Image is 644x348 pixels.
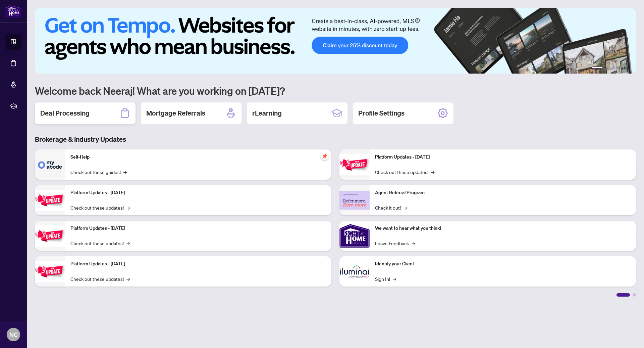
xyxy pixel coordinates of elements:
[35,8,636,74] img: Slide 0
[375,225,631,232] p: We want to hear what you think!
[358,108,405,118] h2: Profile Settings
[339,154,370,175] img: Platform Updates - June 23, 2025
[621,67,624,70] button: 5
[627,67,629,70] button: 6
[70,240,130,247] a: Check out these updates!→
[126,275,130,282] span: →
[35,135,636,144] h3: Brokerage & Industry Updates
[339,256,370,287] img: Identify your Client
[605,67,608,70] button: 2
[35,190,65,211] img: Platform Updates - September 16, 2025
[431,168,434,176] span: →
[35,261,65,282] img: Platform Updates - July 8, 2025
[126,240,130,247] span: →
[375,154,631,161] p: Platform Updates - [DATE]
[126,204,130,211] span: →
[35,225,65,247] img: Platform Updates - July 21, 2025
[412,240,415,247] span: →
[339,191,370,210] img: Agent Referral Program
[252,108,282,118] h2: rLearning
[35,149,65,180] img: Self-Help
[9,330,18,339] span: NC
[35,84,636,97] h1: Welcome back Neeraj! What are you working on [DATE]?
[616,67,619,70] button: 4
[375,260,631,268] p: Identify your Client
[70,189,326,197] p: Platform Updates - [DATE]
[375,168,434,176] a: Check out these updates!→
[375,204,407,211] a: Check it out!→
[40,108,90,118] h2: Deal Processing
[404,204,407,211] span: →
[610,67,613,70] button: 3
[375,275,396,282] a: Sign In!→
[70,204,130,211] a: Check out these updates!→
[123,168,127,176] span: →
[70,275,130,282] a: Check out these updates!→
[70,168,127,176] a: Check out these guides!→
[592,67,602,70] button: 1
[5,5,21,17] img: logo
[339,221,370,251] img: We want to hear what you think!
[70,225,326,232] p: Platform Updates - [DATE]
[70,260,326,268] p: Platform Updates - [DATE]
[146,108,205,118] h2: Mortgage Referrals
[70,154,326,161] p: Self-Help
[321,152,329,160] span: pushpin
[393,275,396,282] span: →
[375,189,631,197] p: Agent Referral Program
[617,324,637,345] button: Open asap
[375,240,415,247] a: Leave Feedback→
